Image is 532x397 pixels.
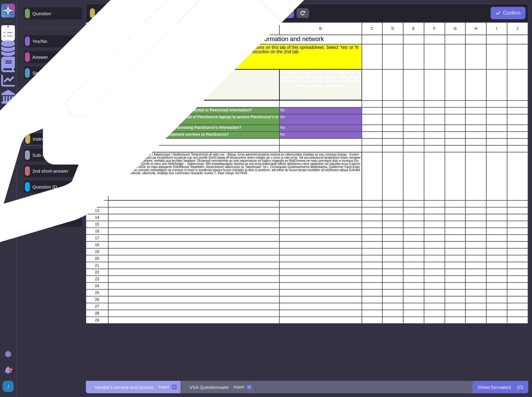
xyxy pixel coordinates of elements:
[491,7,525,19] button: Confirm
[86,132,108,139] div: 8
[86,200,108,207] div: 12
[86,303,108,310] div: 27
[95,11,121,16] p: Instructions
[86,289,108,296] div: 25
[30,11,54,16] p: Question
[86,101,108,108] div: 4
[86,125,108,132] div: 7
[280,115,361,119] p: No
[86,44,108,69] div: 2
[256,11,279,16] p: Autoformat
[478,385,511,390] p: Sheet formatted
[159,385,169,389] div: Import
[109,36,361,42] p: Tab 1: Questions on vendor's access to PlanSource's information and network
[516,27,518,30] span: J
[86,317,108,324] div: 29
[86,108,108,114] div: 5
[209,11,233,16] p: Clear sheet
[280,70,361,88] p: Vendor's responses: Please provide answer for each green color cells. If vendor is not sure, work...
[503,11,520,16] span: Confirm
[24,208,31,212] p: Tool:
[30,120,56,125] p: Documents
[95,385,154,390] p: Vendor's service and access
[86,214,108,221] div: 14
[30,105,61,109] p: Sub-Question
[86,69,108,100] div: 3
[2,381,14,392] img: user
[30,184,57,189] p: Question ID
[234,385,244,389] div: Import
[86,241,108,248] div: 18
[86,114,108,125] div: 6
[30,218,46,223] p: Eraser
[30,39,47,44] p: Yes/No
[30,55,48,59] p: Answer
[454,27,456,30] span: G
[86,283,108,289] div: 24
[280,126,361,130] p: No
[1,380,18,393] button: user
[280,109,361,112] p: No
[474,27,477,30] span: H
[517,385,523,390] p: 2 / 2
[412,27,415,30] span: E
[86,35,108,44] div: 1
[109,133,278,137] p: Will vendor provide software development services to PlanSource?
[189,385,229,390] p: VSA Questionnaire
[86,228,108,235] div: 16
[109,126,278,130] p: Will vendor's systems be storing or processing PlanSource's information?
[86,269,108,276] div: 22
[109,70,278,75] p: Questions for vendor:
[391,27,394,30] span: D
[109,153,361,175] p: Lore ipsumdolorsitam: Consec / Adipiscingel / Seddoeiusm Temporincid utl etdo ma: · Aliqua: Enim ...
[86,22,528,381] div: grid
[9,368,13,371] div: 9+
[86,207,108,214] div: 13
[86,221,108,228] div: 15
[371,27,374,30] span: C
[109,109,278,112] p: Will vendor have access to PlanSource's Confidential or Restricted information?
[86,146,108,152] div: 10
[86,139,108,146] div: 9
[86,248,108,255] div: 19
[319,27,322,30] span: B
[280,133,361,137] p: No
[86,262,108,269] div: 21
[148,11,186,16] div: Select similar cells
[86,276,108,283] div: 23
[109,45,361,54] p: Instruction for vendor to respond to this questionnaire: 1. Answer the 4 questions on this tab of...
[193,27,195,30] span: A
[109,115,278,123] p: Will vendor use their own workstation (instead of PlanSource laptop) to access PlanSource's infor...
[496,27,497,30] span: I
[86,255,108,262] div: 20
[30,137,57,141] p: Instructions
[24,95,51,98] p: Additional steps:
[30,71,48,75] p: Section
[30,153,60,157] p: Sub-Sections
[86,152,108,200] div: 11
[433,27,435,30] span: F
[86,235,108,241] div: 17
[30,169,68,173] p: 2nd short-answer
[86,310,108,317] div: 28
[86,296,108,303] div: 26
